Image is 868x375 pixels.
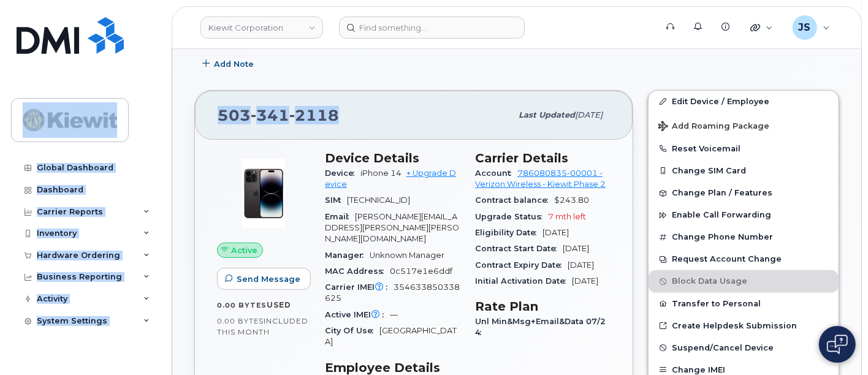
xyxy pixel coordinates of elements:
[649,113,839,138] button: Add Roaming Package
[542,228,569,237] span: [DATE]
[217,268,311,290] button: Send Message
[649,138,839,160] button: Reset Voicemail
[325,360,460,375] h3: Employee Details
[231,244,257,256] span: Active
[475,212,548,221] span: Upgrade Status
[339,17,525,39] input: Find something...
[519,110,575,119] span: Last updated
[799,20,811,35] span: JS
[251,106,289,124] span: 341
[325,326,457,346] span: [GEOGRAPHIC_DATA]
[742,15,782,40] div: Quicklinks
[649,204,839,226] button: Enable Call Forwarding
[568,260,594,270] span: [DATE]
[475,228,542,237] span: Eligibility Date
[325,326,379,335] span: City Of Use
[649,270,839,292] button: Block Data Usage
[325,282,394,292] span: Carrier IMEI
[360,169,402,178] span: iPhone 14
[554,195,589,205] span: $243.80
[658,121,769,133] span: Add Roaming Package
[563,244,589,253] span: [DATE]
[390,267,452,276] span: 0c517e1e6ddf
[827,335,848,354] img: Open chat
[217,301,267,309] span: 0.00 Bytes
[325,310,390,319] span: Active IMEI
[475,169,606,189] a: 786080835-00001 - Verizon Wireless - Kiewit Phase 2
[267,300,291,309] span: used
[289,106,339,124] span: 2118
[649,91,839,113] a: Edit Device / Employee
[475,276,572,286] span: Initial Activation Date
[325,195,347,205] span: SIM
[237,273,300,285] span: Send Message
[475,299,611,314] h3: Rate Plan
[672,189,772,198] span: Change Plan / Features
[325,251,370,260] span: Manager
[649,337,839,359] button: Suspend/Cancel Device
[194,53,264,75] button: Add Note
[475,169,517,178] span: Account
[572,276,598,286] span: [DATE]
[575,110,603,119] span: [DATE]
[672,211,771,220] span: Enable Call Forwarding
[649,293,839,315] button: Transfer to Personal
[390,310,398,319] span: —
[347,195,410,205] span: [TECHNICAL_ID]
[325,169,360,178] span: Device
[475,260,568,270] span: Contract Expiry Date
[475,195,554,205] span: Contract balance
[649,226,839,248] button: Change Phone Number
[649,248,839,270] button: Request Account Change
[325,267,390,276] span: MAC Address
[370,251,444,260] span: Unknown Manager
[475,244,563,253] span: Contract Start Date
[325,212,459,244] span: [PERSON_NAME][EMAIL_ADDRESS][PERSON_NAME][PERSON_NAME][DOMAIN_NAME]
[784,15,839,40] div: Jenna Savard
[672,343,774,352] span: Suspend/Cancel Device
[227,157,300,230] img: image20231002-3703462-njx0qo.jpeg
[325,151,460,165] h3: Device Details
[649,315,839,337] a: Create Helpdesk Submission
[214,58,254,70] span: Add Note
[548,212,586,221] span: 7 mth left
[649,160,839,182] button: Change SIM Card
[325,212,355,221] span: Email
[475,317,606,337] span: Unl Min&Msg+Email&Data 07/24
[218,106,339,124] span: 503
[475,151,611,165] h3: Carrier Details
[200,17,323,39] a: Kiewit Corporation
[217,316,308,336] span: included this month
[217,317,264,325] span: 0.00 Bytes
[649,182,839,204] button: Change Plan / Features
